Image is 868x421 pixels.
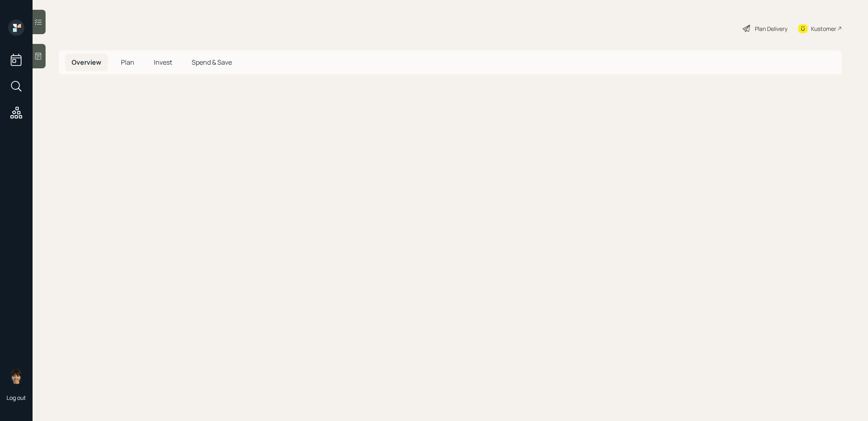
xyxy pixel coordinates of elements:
[72,58,101,67] span: Overview
[7,394,26,401] div: Log out
[8,368,24,384] img: treva-nostdahl-headshot.png
[755,24,787,33] div: Plan Delivery
[121,58,134,67] span: Plan
[192,58,232,67] span: Spend & Save
[811,24,836,33] div: Kustomer
[154,58,172,67] span: Invest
